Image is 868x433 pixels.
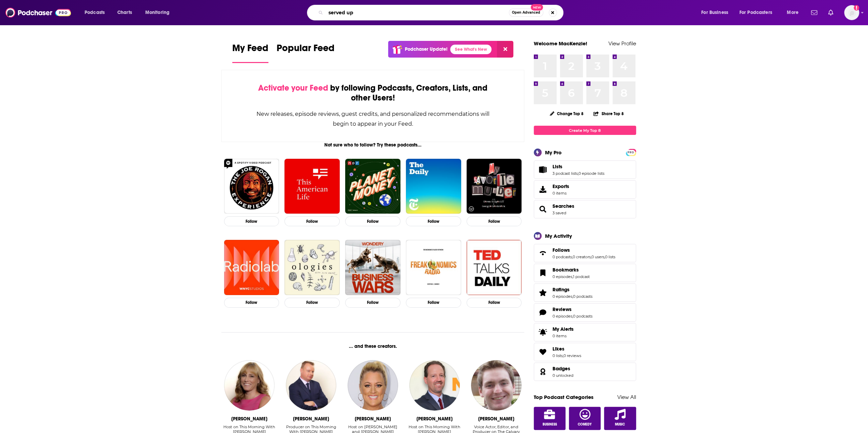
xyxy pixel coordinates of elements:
span: , [572,254,573,259]
a: 0 episodes [553,274,572,279]
button: open menu [735,7,782,18]
img: Ologies with Alie Ward [284,240,340,295]
a: 0 episodes [553,314,572,319]
a: Reviews [553,306,592,312]
a: Bookmarks [536,268,550,278]
a: Searches [536,204,550,214]
span: Reviews [553,306,572,312]
button: Change Top 8 [546,109,588,118]
a: 0 podcasts [573,314,592,319]
span: Popular Feed [277,42,335,58]
div: My Activity [545,233,572,239]
div: Search podcasts, credits, & more... [313,5,570,20]
a: Lists [553,164,604,170]
span: Exports [536,185,550,194]
span: Bookmarks [534,264,636,282]
a: See What's New [450,45,491,54]
a: Planet Money [345,159,400,214]
span: For Podcasters [739,8,772,17]
img: Heidi Hamilton [348,360,398,411]
span: Music [615,422,625,427]
img: The Joe Rogan Experience [224,159,279,214]
span: Follows [534,244,636,262]
a: Ratings [553,287,592,293]
span: Likes [553,346,564,352]
a: 3 saved [553,211,566,215]
img: This American Life [284,159,340,214]
a: 0 podcasts [553,254,572,259]
button: Follow [224,298,279,308]
a: Show notifications dropdown [808,7,820,18]
span: Badges [534,362,636,381]
div: Heidi Hamilton [355,416,391,422]
button: Follow [406,216,461,226]
span: 0 items [553,334,574,338]
img: Business Wars [345,240,400,295]
span: Exports [553,183,569,189]
span: Podcasts [85,8,105,17]
button: open menu [782,7,807,18]
input: Search podcasts, credits, & more... [326,7,509,18]
a: Create My Top 8 [534,126,636,135]
a: Follows [553,247,615,253]
a: View Profile [608,40,636,47]
a: 3 podcast lists [553,171,578,176]
a: Show notifications dropdown [825,7,836,18]
span: Ratings [553,287,570,293]
a: Searches [553,203,574,209]
a: Podchaser - Follow, Share and Rate Podcasts [5,6,71,19]
div: New releases, episode reviews, guest credits, and personalized recommendations will begin to appe... [256,109,490,129]
span: Business [542,422,557,427]
button: Follow [284,216,340,226]
a: Follows [536,248,550,258]
a: Charts [113,7,136,18]
span: Charts [117,8,132,17]
span: My Feed [232,42,268,58]
img: TED Talks Daily [467,240,522,295]
span: My Alerts [553,326,574,332]
a: Music [604,407,636,430]
a: My Feed [232,42,268,63]
a: 0 podcasts [573,294,592,299]
a: 0 unlocked [553,373,573,378]
img: Daniel Cuneo [471,360,521,411]
button: Follow [467,216,522,226]
span: Lists [534,160,636,179]
a: Likes [536,347,550,357]
a: 0 users [591,254,604,259]
a: Gordon Deal [409,360,460,411]
div: Daniel Cuneo [478,416,514,422]
svg: Add a profile image [854,5,859,11]
img: Radiolab [224,240,279,295]
div: by following Podcasts, Creators, Lists, and other Users! [256,83,490,103]
a: My Favorite Murder with Karen Kilgariff and Georgia Hardstark [467,159,522,214]
img: Freakonomics Radio [406,240,461,295]
div: ... and these creators. [221,343,525,349]
button: Follow [406,298,461,308]
a: The Daily [406,159,461,214]
span: Comedy [578,422,592,427]
span: , [563,353,563,358]
button: Follow [224,216,279,226]
button: Follow [345,298,400,308]
span: Badges [553,366,570,372]
span: Ratings [534,283,636,302]
span: Open Advanced [512,11,540,14]
a: 0 episodes [553,294,572,299]
div: Not sure who to follow? Try these podcasts... [221,142,525,148]
button: Share Top 8 [593,107,624,120]
button: open menu [141,7,178,18]
span: PRO [627,150,635,155]
span: , [578,171,578,176]
div: My Pro [545,149,562,156]
span: , [604,254,605,259]
button: Follow [467,298,522,308]
a: Badges [553,366,573,372]
a: View All [617,394,636,400]
a: Likes [553,346,581,352]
